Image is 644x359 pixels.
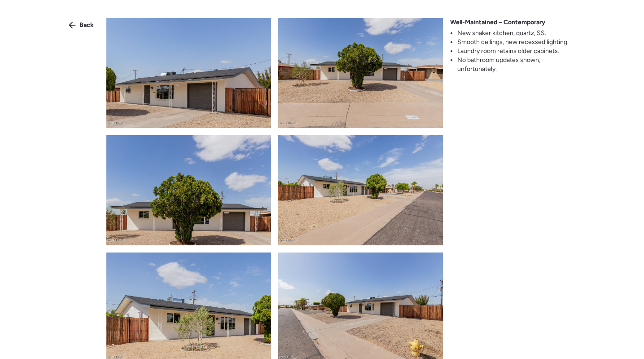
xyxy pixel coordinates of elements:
li: No bathroom updates shown, unfortunately. [457,56,581,74]
li: New shaker kitchen, quartz, SS. [457,29,581,38]
img: product [278,135,443,245]
span: Back [79,21,94,30]
span: Well-Maintained – Contemporary [450,18,545,27]
img: product [106,135,271,245]
img: product [106,18,271,128]
img: product [278,18,443,128]
li: Smooth ceilings, new recessed lighting. [457,38,581,47]
li: Laundry room retains older cabinets. [457,47,581,56]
